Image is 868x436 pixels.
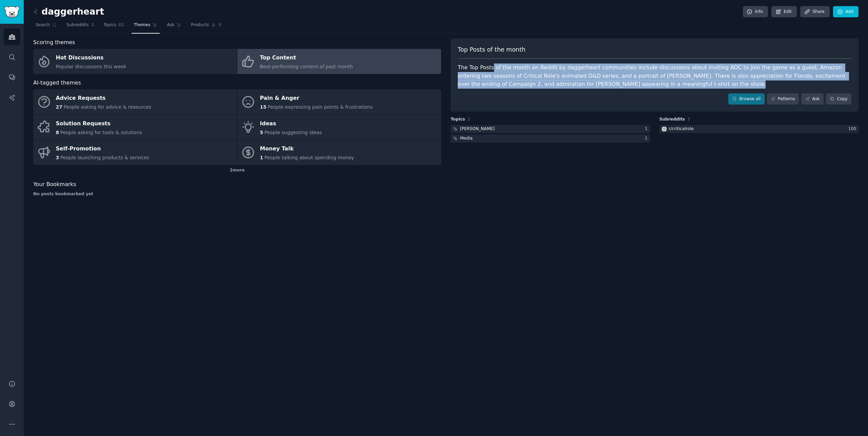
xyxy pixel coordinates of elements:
span: 5 [260,130,263,135]
span: 3 [687,117,690,122]
span: Ask [167,22,174,28]
a: Pain & Anger15People expressing pain points & frustrations [237,89,441,114]
div: Ideas [260,118,322,129]
div: [PERSON_NAME] [460,126,495,132]
a: Advice Requests27People asking for advice & resources [33,89,237,114]
a: criticalroler/criticalrole100 [659,125,859,133]
a: Browse all [728,93,765,105]
span: 2 [468,117,470,122]
a: Share [800,6,829,18]
div: 1 [645,126,650,132]
a: Patterns [767,93,799,105]
span: 5 [218,22,221,28]
span: 3 [91,22,94,28]
a: Ask [801,93,824,105]
span: Topics [451,116,465,123]
span: 62 [119,22,124,28]
div: Top Content [260,53,353,63]
span: Subreddits [659,116,685,123]
span: AI-tagged themes [33,79,81,87]
a: Topics62 [101,20,126,34]
a: Search [33,20,59,34]
div: No posts bookmarked yet [33,191,441,197]
div: 1 [645,135,650,142]
span: People asking for advice & resources [63,104,151,110]
div: Media [460,135,473,142]
a: Add [833,6,859,18]
div: Hot Discussions [56,53,126,63]
h2: daggerheart [33,6,104,17]
div: r/ criticalrole [669,126,694,132]
span: Scoring themes [33,38,75,47]
img: criticalrole [662,127,667,131]
div: 100 [848,126,859,132]
span: Best-performing content of past month [260,64,353,69]
div: Money Talk [260,144,354,155]
span: Popular discussions this week [56,64,126,69]
a: Edit [771,6,797,18]
span: 15 [260,104,267,110]
img: GummySearch logo [4,6,20,18]
a: Media1 [451,134,650,143]
span: 27 [56,104,62,110]
a: Info [743,6,768,18]
a: Products5 [189,20,223,34]
div: Solution Requests [56,118,142,129]
a: Hot DiscussionsPopular discussions this week [33,49,237,74]
button: Copy [826,93,851,105]
a: Top ContentBest-performing content of past month [237,49,441,74]
span: People asking for tools & solutions [60,130,142,135]
div: The Top Posts of the month on Reddit by daggerheart communities include discussions about invitin... [458,63,851,89]
span: Top Posts of the month [458,46,526,54]
span: Products [191,22,209,28]
span: 3 [56,155,59,160]
span: Search [36,22,50,28]
span: People suggesting ideas [264,130,322,135]
span: Topics [103,22,116,28]
span: People talking about spending money [264,155,354,160]
a: Self-Promotion3People launching products & services [33,140,237,165]
a: Themes [132,20,160,34]
div: 2 more [33,165,441,176]
span: Subreddits [66,22,89,28]
span: 1 [260,155,263,160]
a: Subreddits3 [64,20,96,34]
a: Ideas5People suggesting ideas [237,115,441,140]
div: Self-Promotion [56,144,150,155]
a: Money Talk1People talking about spending money [237,140,441,165]
a: [PERSON_NAME]1 [451,125,650,133]
span: 8 [56,130,59,135]
span: People launching products & services [60,155,149,160]
span: Themes [134,22,151,28]
span: Your Bookmarks [33,180,76,189]
a: Ask [164,20,184,34]
div: Pain & Anger [260,93,373,104]
div: Advice Requests [56,93,151,104]
a: Solution Requests8People asking for tools & solutions [33,115,237,140]
span: People expressing pain points & frustrations [268,104,373,110]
